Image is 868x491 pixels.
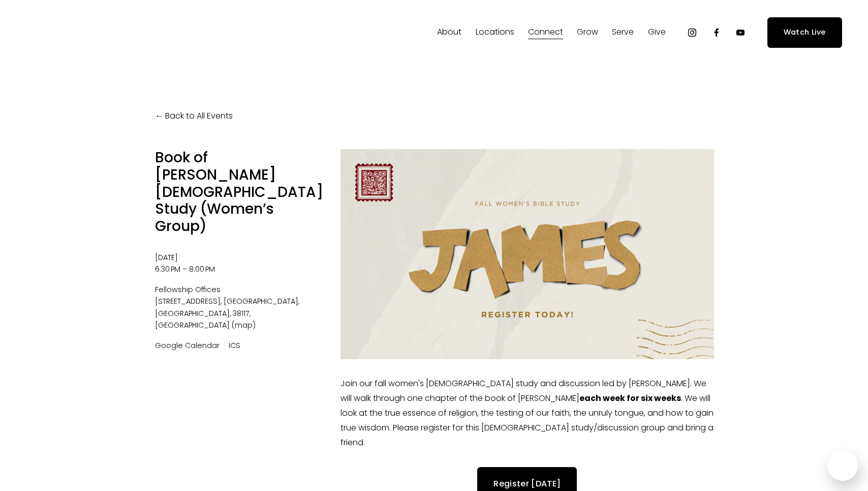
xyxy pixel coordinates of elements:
[26,22,168,43] img: Fellowship Memphis
[648,25,666,40] span: Give
[711,27,722,38] a: Facebook
[579,392,681,404] strong: each week for six weeks
[648,24,666,41] a: folder dropdown
[155,320,230,330] span: [GEOGRAPHIC_DATA]
[767,17,842,47] a: Watch Live
[577,25,598,40] span: Grow
[528,25,563,40] span: Connect
[735,27,746,38] a: YouTube
[612,24,634,41] a: folder dropdown
[155,149,323,235] h1: Book of [PERSON_NAME] [DEMOGRAPHIC_DATA] Study (Women’s Group)
[577,24,598,41] a: folder dropdown
[476,24,514,41] a: folder dropdown
[612,25,634,40] span: Serve
[476,25,514,40] span: Locations
[528,24,563,41] a: folder dropdown
[437,24,461,41] a: folder dropdown
[340,377,714,450] p: Join our fall women's [DEMOGRAPHIC_DATA] study and discussion led by [PERSON_NAME]. We will walk ...
[189,264,215,274] time: 8:00 PM
[437,25,461,40] span: About
[155,264,180,274] time: 6:30 PM
[155,284,323,296] span: Fellowship Offices
[155,296,299,318] span: [GEOGRAPHIC_DATA], [GEOGRAPHIC_DATA], 38117
[155,340,220,351] a: Google Calendar
[155,109,233,124] a: Back to All Events
[155,296,224,306] span: [STREET_ADDRESS]
[155,252,178,263] time: [DATE]
[687,27,697,38] a: Instagram
[229,340,240,351] a: ICS
[232,320,256,330] a: (map)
